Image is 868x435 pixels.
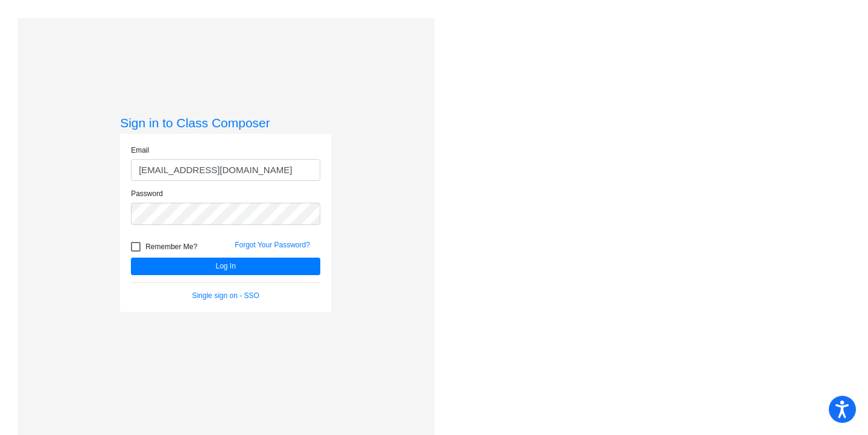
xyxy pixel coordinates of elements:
a: Single sign on - SSO [192,291,259,300]
label: Password [131,188,163,199]
button: Log In [131,258,320,275]
h3: Sign in to Class Composer [120,115,331,130]
a: Forgot Your Password? [235,241,310,249]
label: Email [131,145,149,156]
span: Remember Me? [145,240,197,254]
